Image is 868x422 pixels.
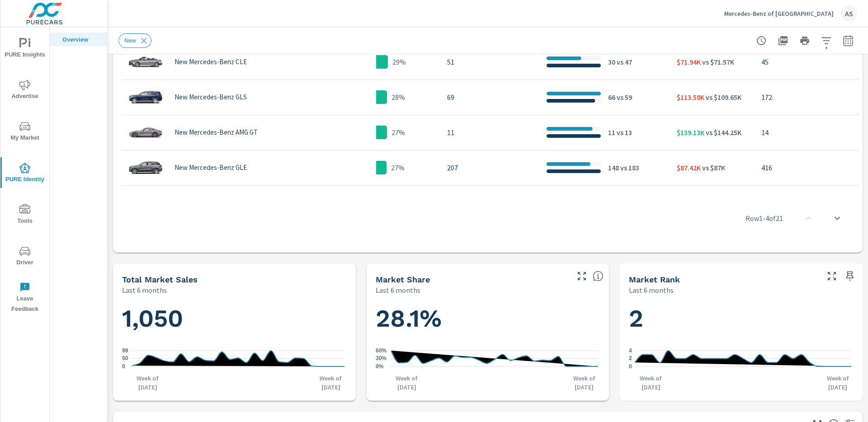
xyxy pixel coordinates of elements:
span: Leave Feedback [3,282,47,314]
p: Week of [DATE] [568,374,600,392]
p: 28% [392,92,405,103]
p: New Mercedes-Benz GLS [175,93,247,101]
span: Advertise [3,80,47,102]
img: glamour [127,154,164,181]
button: Make Fullscreen [575,269,589,283]
text: 2 [629,356,632,362]
text: 0% [376,363,384,370]
button: Apply Filters [817,32,835,50]
div: AS [841,5,857,22]
button: Make Fullscreen [825,269,839,283]
p: 30 [608,56,615,67]
p: vs $87K [701,162,725,173]
span: New [119,37,142,44]
span: My Market [3,121,47,143]
p: vs 59 [615,92,632,103]
h5: Market Share [376,275,430,284]
p: Week of [DATE] [132,374,164,392]
p: Last 6 months [629,285,674,295]
button: Print Report [796,32,814,50]
button: scroll to bottom [826,207,848,229]
p: New Mercedes-Benz AMG GT [175,128,258,136]
h1: 28.1% [376,303,600,334]
img: glamour [127,84,164,111]
p: New Mercedes-Benz GLE [175,164,247,172]
p: Row 1 - 4 of 21 [745,213,783,224]
span: PURE Identity [3,163,47,185]
p: vs 47 [615,56,632,67]
p: vs $109.65K [704,92,741,103]
div: nav menu [0,27,49,318]
div: New [118,33,151,48]
p: 14 [761,127,859,138]
p: Week of [DATE] [822,374,854,392]
text: 50 [122,355,128,361]
p: Last 6 months [122,285,167,295]
p: vs 183 [619,162,639,173]
p: $139.13K [677,127,704,138]
p: $87.42K [677,162,701,173]
p: Last 6 months [376,285,420,295]
text: 99 [122,347,128,354]
h1: 1,050 [122,303,347,334]
p: 207 [447,162,532,173]
p: 27% [392,127,405,138]
p: $71.94K [677,56,701,67]
span: Driver [3,246,47,268]
p: Week of [DATE] [635,374,667,392]
p: 29% [392,56,406,67]
p: 66 [608,92,615,103]
span: Tools [3,204,47,226]
p: 69 [447,92,532,103]
p: 51 [447,56,532,67]
text: 4 [629,347,632,354]
p: New Mercedes-Benz CLE [175,58,247,66]
p: 148 [608,162,619,173]
p: Week of [DATE] [315,374,347,392]
p: 45 [761,56,859,67]
img: glamour [127,48,164,75]
p: Week of [DATE] [391,374,423,392]
h5: Market Rank [629,275,680,284]
text: 30% [376,356,387,362]
h1: 2 [629,303,854,334]
span: Save this to your personalized report [843,269,857,283]
span: PURE Insights [3,38,47,60]
p: 416 [761,162,859,173]
text: 0 [122,363,125,370]
img: glamour [127,189,164,216]
span: Dealer Sales within ZipCode / Total Market Sales. [Market = within dealer PMA (or 60 miles if no ... [593,271,604,281]
img: glamour [127,119,164,146]
p: vs 13 [615,127,632,138]
p: Overview [62,35,100,44]
p: 11 [447,127,532,138]
h5: Total Market Sales [122,275,198,284]
text: 60% [376,347,387,354]
p: $113.58K [677,92,704,103]
button: "Export Report to PDF" [774,32,792,50]
button: Select Date Range [839,32,857,50]
div: Overview [50,33,107,46]
p: 27% [391,162,405,173]
p: vs $144.25K [704,127,741,138]
p: 172 [761,92,859,103]
text: 0 [629,363,632,370]
p: 11 [608,127,615,138]
p: vs $71.57K [701,56,734,67]
p: Mercedes-Benz of [GEOGRAPHIC_DATA] [724,9,834,18]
